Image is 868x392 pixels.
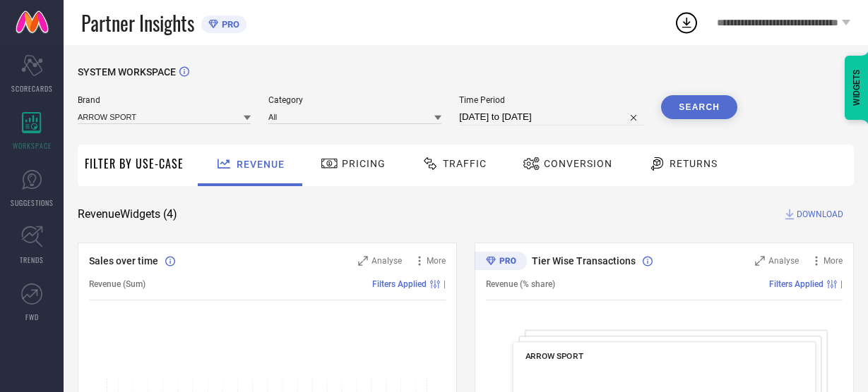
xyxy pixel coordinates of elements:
span: PRO [218,19,239,30]
span: Revenue (% share) [486,279,555,289]
span: | [444,279,446,289]
span: More [824,256,843,266]
input: Select time period [459,109,643,125]
div: Premium [475,252,527,273]
span: DOWNLOAD [797,207,843,221]
span: Returns [670,158,718,169]
span: SUGGESTIONS [11,197,54,208]
span: Revenue Widgets ( 4 ) [78,207,177,221]
span: FWD [25,312,39,322]
span: Category [268,95,441,105]
span: TRENDS [20,255,44,265]
span: ARROW SPORT [525,351,583,361]
span: Pricing [342,158,386,169]
span: | [840,279,843,289]
span: Partner Insights [81,8,194,37]
span: More [427,256,446,266]
span: Brand [78,95,251,105]
span: Conversion [544,158,612,169]
span: Filters Applied [372,279,427,289]
span: Revenue (Sum) [89,279,145,289]
button: Search [661,95,737,119]
span: SCORECARDS [11,83,53,94]
span: Filters Applied [769,279,824,289]
div: Open download list [674,10,699,35]
span: Analyse [371,256,402,266]
span: Traffic [443,158,487,169]
span: Time Period [459,95,643,105]
svg: Zoom [358,256,368,266]
span: WORKSPACE [13,140,52,151]
span: Sales over time [89,255,158,267]
span: SYSTEM WORKSPACE [78,66,176,78]
span: Tier Wise Transactions [532,255,636,267]
span: Analyse [768,256,799,266]
span: Revenue [237,159,285,170]
span: Filter By Use-Case [85,155,184,172]
svg: Zoom [755,256,765,266]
